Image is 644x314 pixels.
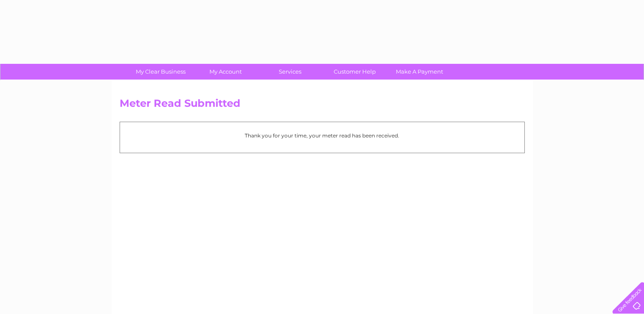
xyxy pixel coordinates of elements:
[190,64,260,80] a: My Account
[120,97,525,114] h2: Meter Read Submitted
[384,64,455,80] a: Make A Payment
[126,64,196,80] a: My Clear Business
[320,64,390,80] a: Customer Help
[124,131,520,140] p: Thank you for your time, your meter read has been received.
[255,64,325,80] a: Services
